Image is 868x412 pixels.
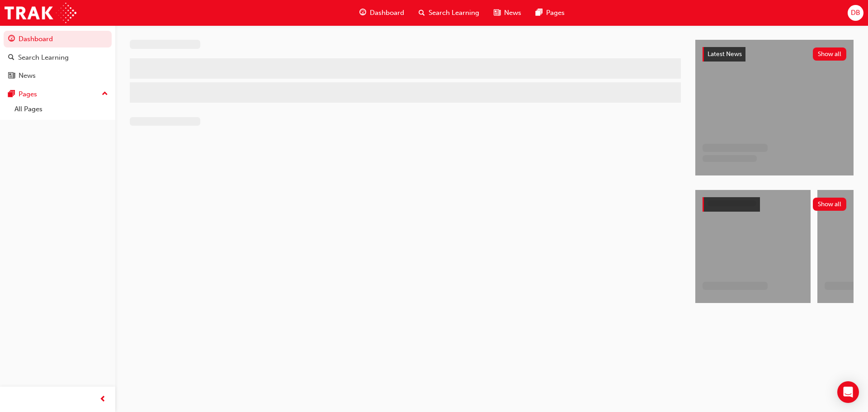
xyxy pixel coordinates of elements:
a: News [4,67,112,84]
div: News [19,71,36,81]
span: up-icon [102,88,108,100]
span: guage-icon [359,7,366,19]
a: Dashboard [4,31,112,47]
span: Pages [546,8,565,18]
a: pages-iconPages [528,4,572,22]
a: Show all [703,197,846,212]
span: pages-icon [8,90,15,99]
div: Search Learning [18,52,69,63]
span: Search Learning [429,8,479,18]
div: Open Intercom Messenger [837,381,859,403]
button: Pages [4,86,112,103]
a: guage-iconDashboard [352,4,411,22]
span: DB [851,8,860,18]
img: Trak [5,3,76,23]
span: guage-icon [8,35,15,43]
span: search-icon [8,54,14,62]
button: DB [848,5,863,21]
span: news-icon [494,7,500,19]
a: news-iconNews [486,4,528,22]
button: Show all [813,198,847,211]
span: news-icon [8,72,15,80]
span: News [504,8,521,18]
span: prev-icon [99,394,106,405]
div: Pages [19,89,37,99]
a: Search Learning [4,49,112,66]
a: search-iconSearch Learning [411,4,486,22]
span: pages-icon [536,7,542,19]
a: Latest NewsShow all [703,47,846,62]
a: All Pages [11,102,112,116]
span: search-icon [419,7,425,19]
button: DashboardSearch LearningNews [4,29,112,86]
button: Show all [813,47,847,61]
span: Dashboard [370,8,404,18]
span: Latest News [708,50,742,58]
